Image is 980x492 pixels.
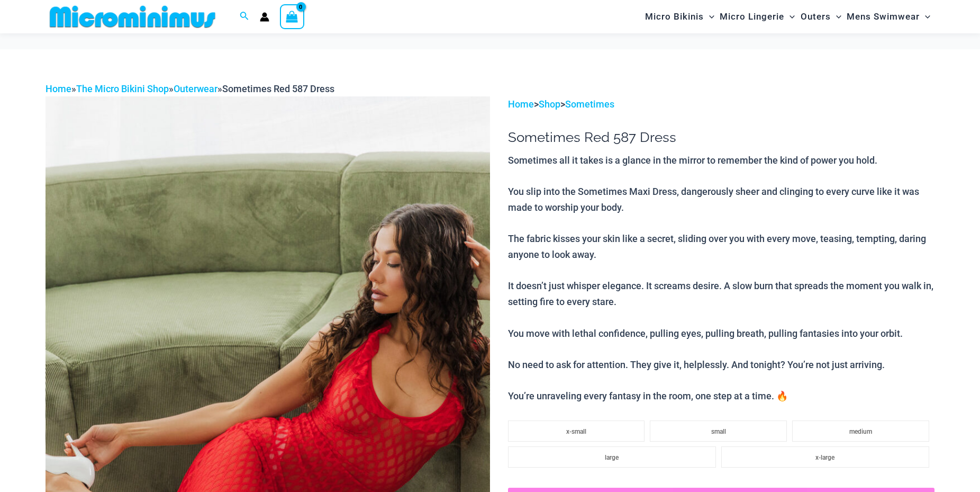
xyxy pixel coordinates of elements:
span: medium [849,428,872,435]
li: large [508,446,716,468]
span: » » » [46,83,334,94]
a: Micro LingerieMenu ToggleMenu Toggle [717,3,797,30]
span: Menu Toggle [784,3,795,30]
span: x-large [815,454,834,461]
li: medium [792,421,929,442]
a: Shop [539,99,560,110]
span: Mens Swimwear [847,3,920,30]
span: small [711,428,726,435]
p: > > [508,96,934,112]
span: Sometimes Red 587 Dress [222,83,334,94]
span: Menu Toggle [920,3,930,30]
img: MM SHOP LOGO FLAT [46,5,220,29]
a: Home [46,83,71,94]
nav: Site Navigation [641,2,934,32]
a: Sometimes [565,99,614,110]
span: large [605,454,619,461]
a: Home [508,99,534,110]
a: Account icon link [260,12,269,22]
a: Search icon link [240,10,249,23]
li: small [650,421,787,442]
li: x-large [721,446,929,468]
span: Outers [801,3,831,30]
a: OutersMenu ToggleMenu Toggle [798,3,844,30]
a: The Micro Bikini Shop [76,83,169,94]
span: Menu Toggle [704,3,714,30]
h1: Sometimes Red 587 Dress [508,129,934,146]
a: View Shopping Cart, empty [280,4,304,29]
a: Outerwear [174,83,217,94]
span: Menu Toggle [831,3,841,30]
span: Micro Lingerie [720,3,784,30]
a: Mens SwimwearMenu ToggleMenu Toggle [844,3,933,30]
li: x-small [508,421,645,442]
span: Micro Bikinis [645,3,704,30]
p: Sometimes all it takes is a glance in the mirror to remember the kind of power you hold. You slip... [508,153,934,404]
a: Micro BikinisMenu ToggleMenu Toggle [642,3,717,30]
span: x-small [566,428,586,435]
